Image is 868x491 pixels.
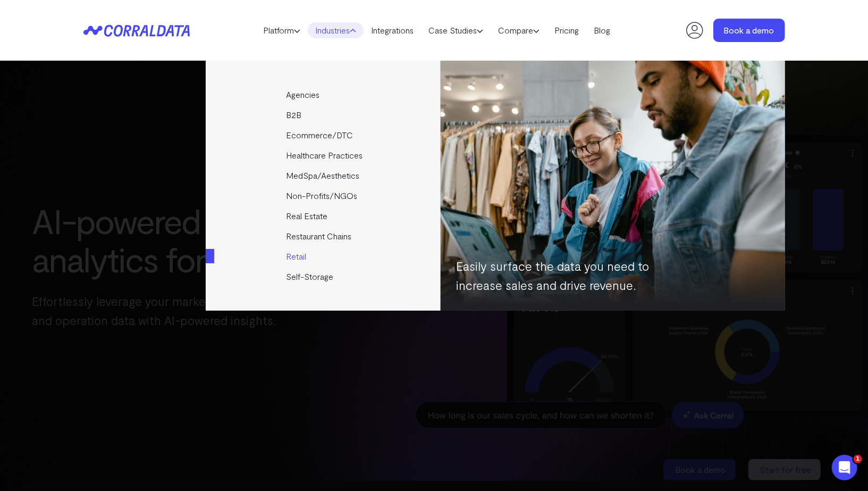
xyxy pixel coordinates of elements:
a: Integrations [364,22,421,38]
a: MedSpa/Aesthetics [206,165,442,186]
a: Platform [256,22,308,38]
a: Non-Profits/NGOs [206,186,442,206]
iframe: Intercom live chat [832,455,857,480]
span: 1 [854,455,862,463]
a: Real Estate [206,206,442,226]
a: Agencies [206,85,442,105]
a: Industries [308,22,364,38]
p: Easily surface the data you need to increase sales and drive revenue. [457,256,696,295]
a: Retail [206,246,442,267]
a: Book a demo [713,19,785,42]
a: Compare [491,22,547,38]
a: Blog [586,22,618,38]
a: Restaurant Chains [206,226,442,246]
a: Ecommerce/DTC [206,125,442,145]
a: Healthcare Practices [206,145,442,165]
a: Case Studies [421,22,491,38]
a: B2B [206,105,442,125]
a: Pricing [547,22,586,38]
a: Self-Storage [206,267,442,287]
